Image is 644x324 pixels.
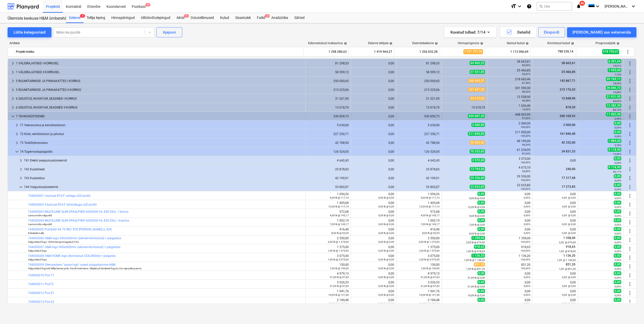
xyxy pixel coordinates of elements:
div: Ekspordi [544,29,559,36]
span: 42 332,00 [561,141,576,144]
small: 0,00 @ 0,00 [562,205,576,208]
span: keyboard_arrow_right [10,87,16,93]
span: Rohkem tegevusi [627,149,633,155]
small: 0,00% [524,196,530,199]
div: 211 850,00 [489,130,530,138]
div: 12 538,90 [489,95,530,102]
a: Tellija leping [84,13,108,23]
a: Sätted [291,13,308,23]
span: 1 [184,14,189,18]
div: 1 054,26 [308,192,349,199]
div: 53 802,87 [398,185,440,189]
span: Rohkem tegevusi [625,49,631,55]
small: 87,04% [522,152,530,155]
div: 744 Valgustussüsteemid [24,183,303,191]
span: 218 750,67 [602,49,619,54]
div: Eelarve tellijale [368,41,392,45]
small: 12,00 tk @ 117,14 [419,205,440,208]
span: 50 083,60 [470,141,485,145]
div: 0,00 [353,192,394,199]
a: 744000001 I korruse R10-F vahega LED-profiil [28,194,90,198]
span: 17 317,68 [561,176,576,180]
span: 268 452,57 [468,79,485,83]
div: Projekt kokku [16,48,301,56]
div: 1 405,68 [308,201,349,208]
span: 0,00 [614,192,621,196]
div: 38 663,61 [489,60,530,67]
span: 3 570,00 [471,158,485,162]
span: 34 470,85 [470,96,485,100]
div: 15 018,70 [444,106,485,109]
small: 100,00% [521,161,530,164]
div: 58 599,12 [398,70,440,74]
div: 448 003,95 [489,113,530,120]
div: 2 000,00 [489,122,530,129]
span: keyboard_arrow_right [10,69,16,75]
small: 10,68% [613,91,621,94]
span: Rohkem tegevusi [627,193,633,199]
span: 1 884,60 [608,139,621,143]
a: 744000005 PLEIAAD G4 70 REC STD [PERSON_NAME] LL 830 [28,228,112,231]
span: Rohkem tegevusi [627,60,633,66]
div: 0,00 [353,150,394,153]
div: 0,00 [353,185,394,189]
span: Rohkem tegevusi [627,78,633,84]
span: 142 867,71 [559,79,576,83]
small: 0,00% [614,135,621,138]
div: Prognoosijääk [596,41,620,45]
span: 9 118,90 [608,148,621,152]
span: 0,00 [614,183,621,187]
span: 161 846,40 [559,132,576,136]
a: 744000006 H&Mi logo 450x300mm (seinale kinnitatud) + paigaldus [28,236,121,240]
span: 6 301,64 [608,59,621,63]
span: 17 273,85 [561,185,576,188]
button: Kuvatud tulbad:7/14 [444,27,496,37]
span: 21 931,95 [606,95,621,99]
div: 0,00 [535,159,576,162]
div: Aktid [173,13,187,23]
div: Kinnitatud kulud [547,41,574,45]
div: 0,00 [353,201,394,208]
a: 744000009 Olemasoleva "suure logo" uuesti paigaldamine H&M [28,263,115,266]
small: 9,00 tk @ 117,14 [421,196,440,199]
span: help [525,42,529,45]
div: 743 Kaabeldus [24,174,303,182]
div: 126 524,05 [308,150,349,153]
div: 530 859,73 [398,115,440,118]
span: 0,00 [614,121,621,125]
a: 744000008 H&M HOME logo (kinnitatud CEALINGile) + paigalda [28,254,116,258]
small: 9,00 tk @ 0,00 [469,197,485,200]
span: Rohkem tegevusi [627,175,633,181]
span: 1 955,00 [608,68,621,72]
span: keyboard_arrow_down [18,184,24,190]
span: Rohkem tegevusi [627,122,633,128]
div: 0,00 [535,201,576,208]
div: 48 199,00 [489,139,530,146]
span: 49 769,11 [606,77,621,81]
div: 31 021,95 [308,97,349,100]
small: 100,00% [521,187,530,190]
div: 741 Elektri peajaotussüsteemid [24,156,303,165]
small: 33,89% [522,170,530,173]
div: 215 225,06 [398,88,440,92]
span: 0,00 [614,174,621,178]
a: Kulud [217,13,232,23]
div: Detailid [506,29,530,36]
div: 25 466,85 [489,69,530,76]
span: help [388,42,392,45]
div: Analüütika [268,13,291,23]
span: keyboard_arrow_right [10,60,16,66]
div: Ülemiste keskuse H&M ümberehitustööd [HMÜLEMISTE] [8,16,60,21]
span: 11 003,50 [606,112,621,116]
span: Rohkem tegevusi [627,166,633,172]
div: Hinnapäringud [108,13,138,23]
div: 227 250,71 [308,132,349,136]
small: 36,38% [522,99,530,102]
span: Rohkem tegevusi [627,237,633,243]
div: 74 Tugevvoolupaigaldis [20,148,303,156]
div: 1 419 964,27 [351,48,392,56]
div: 71 Veevarustus ja kanalisatsioon [20,121,303,129]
